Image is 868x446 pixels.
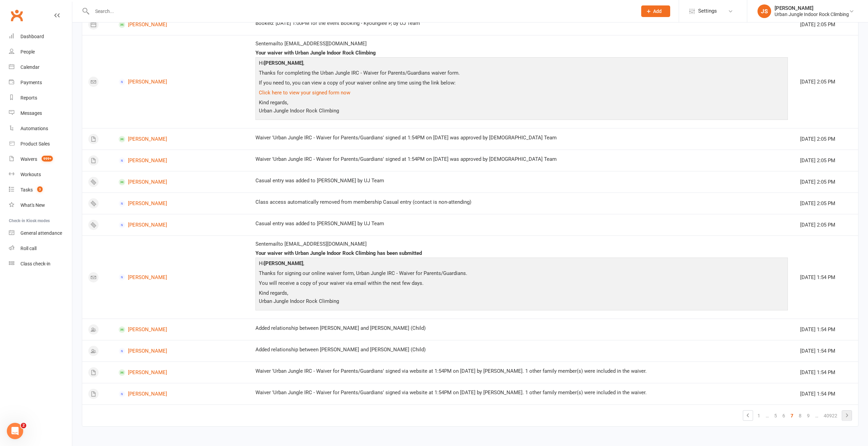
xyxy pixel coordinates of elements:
[755,411,763,420] a: 1
[255,156,788,162] div: Waiver 'Urban Jungle IRC - Waiver for Parents/Guardians' signed at 1:54PM on [DATE] was approved ...
[20,141,50,147] div: Product Sales
[20,202,45,208] div: What's New
[20,34,44,39] div: Dashboard
[20,49,35,55] div: People
[20,172,41,177] div: Workouts
[20,95,37,101] div: Reports
[259,90,350,96] a: Click here to view your signed form now
[9,256,72,272] a: Class kiosk mode
[255,390,788,396] div: Waiver 'Urban Jungle IRC - Waiver for Parents/Guardians' signed via website at 1:54PM on [DATE] b...
[255,41,367,47] span: Sent email to [EMAIL_ADDRESS][DOMAIN_NAME]
[788,411,796,420] a: 7
[757,4,771,18] div: JS
[255,178,788,184] div: Casual entry was added to [PERSON_NAME] by UJ Team
[800,22,852,28] div: [DATE] 2:05 PM
[255,135,788,141] div: Waiver 'Urban Jungle IRC - Waiver for Parents/Guardians' signed at 1:54PM on [DATE] was approved ...
[9,29,72,44] a: Dashboard
[9,75,72,90] a: Payments
[9,152,72,167] a: Waivers 999+
[20,261,50,266] div: Class check-in
[119,348,243,354] a: [PERSON_NAME]
[257,79,786,89] p: If you need to, you can view a copy of your waiver online any time using the link below:
[800,158,852,164] div: [DATE] 2:05 PM
[800,327,852,333] div: [DATE] 1:54 PM
[20,126,48,131] div: Automations
[257,69,786,79] p: Thanks for completing the Urban Jungle IRC - Waiver for Parents/Guardians waiver form.
[119,157,243,164] a: [PERSON_NAME]
[119,274,243,280] a: [PERSON_NAME]
[9,226,72,241] a: General attendance kiosk mode
[800,370,852,375] div: [DATE] 1:54 PM
[264,260,303,266] strong: [PERSON_NAME]
[9,198,72,213] a: What's New
[7,423,23,439] iframe: Intercom live chat
[119,136,243,142] a: [PERSON_NAME]
[119,369,243,376] a: [PERSON_NAME]
[780,411,788,420] a: 6
[119,179,243,185] a: [PERSON_NAME]
[257,289,786,307] p: Kind regards, Urban Jungle Indoor Rock Climbing
[21,423,26,428] span: 2
[9,182,72,198] a: Tasks 3
[257,269,786,279] p: Thanks for signing our online waiver form, Urban Jungle IRC - Waiver for Parents/Guardians.
[9,106,72,121] a: Messages
[257,259,786,269] p: Hi ,
[9,136,72,152] a: Product Sales
[796,411,804,420] a: 8
[255,20,788,26] div: Booked: [DATE] 1:00PM for the event Booking - Kyounglee P, by UJ Team
[800,136,852,142] div: [DATE] 2:05 PM
[264,60,303,66] strong: [PERSON_NAME]
[42,156,53,162] span: 999+
[20,64,40,70] div: Calendar
[9,44,72,60] a: People
[20,230,62,236] div: General attendance
[800,222,852,228] div: [DATE] 2:05 PM
[800,201,852,206] div: [DATE] 2:05 PM
[698,3,717,19] span: Settings
[9,241,72,256] a: Roll call
[255,325,788,331] div: Added relationship between [PERSON_NAME] and [PERSON_NAME] (Child)
[255,250,788,256] div: Your waiver with Urban Jungle Indoor Rock Climbing has been submitted
[20,110,42,116] div: Messages
[119,222,243,228] a: [PERSON_NAME]
[9,90,72,106] a: Reports
[812,411,821,420] a: …
[771,411,780,420] a: 5
[20,80,42,85] div: Payments
[775,5,849,11] div: [PERSON_NAME]
[119,200,243,207] a: [PERSON_NAME]
[800,79,852,85] div: [DATE] 2:05 PM
[255,221,788,227] div: Casual entry was added to [PERSON_NAME] by UJ Team
[255,199,788,205] div: Class access automatically removed from membership Casual entry (contact is non-attending)
[653,9,662,14] span: Add
[9,167,72,182] a: Workouts
[119,21,243,28] a: [PERSON_NAME]
[37,186,43,192] span: 3
[257,98,786,117] p: Kind regards, Urban Jungle Indoor Rock Climbing
[20,246,36,251] div: Roll call
[257,279,786,289] p: You will receive a copy of your waiver via email within the next few days.
[641,5,670,17] button: Add
[763,411,771,420] a: …
[9,60,72,75] a: Calendar
[255,50,788,56] div: Your waiver with Urban Jungle Indoor Rock Climbing
[800,275,852,280] div: [DATE] 1:54 PM
[257,59,786,69] p: Hi ,
[119,326,243,333] a: [PERSON_NAME]
[119,391,243,397] a: [PERSON_NAME]
[9,121,72,136] a: Automations
[821,411,840,420] a: 40922
[800,348,852,354] div: [DATE] 1:54 PM
[804,411,812,420] a: 9
[255,368,788,374] div: Waiver 'Urban Jungle IRC - Waiver for Parents/Guardians' signed via website at 1:54PM on [DATE] b...
[20,187,33,193] div: Tasks
[255,241,367,247] span: Sent email to [EMAIL_ADDRESS][DOMAIN_NAME]
[800,391,852,397] div: [DATE] 1:54 PM
[8,7,25,24] a: Clubworx
[20,156,37,162] div: Waivers
[90,6,632,16] input: Search...
[255,347,788,353] div: Added relationship between [PERSON_NAME] and [PERSON_NAME] (Child)
[119,79,243,85] a: [PERSON_NAME]
[800,179,852,185] div: [DATE] 2:05 PM
[775,11,849,17] div: Urban Jungle Indoor Rock Climbing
